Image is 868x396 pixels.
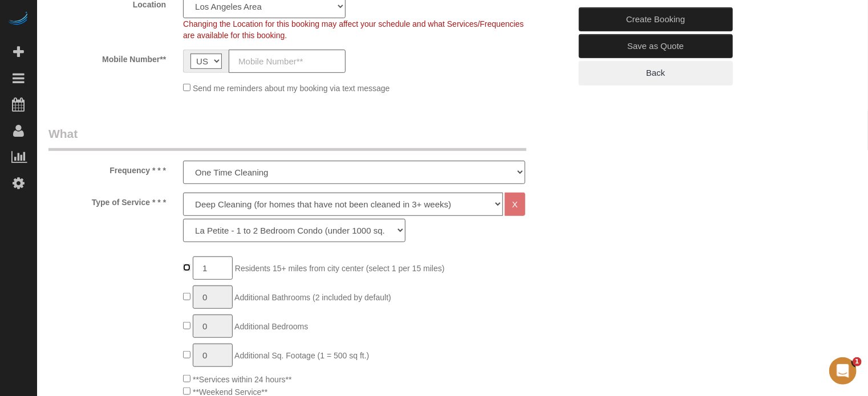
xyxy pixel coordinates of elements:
span: Additional Bedrooms [234,322,308,331]
a: Save as Quote [579,34,733,58]
span: 1 [853,357,862,366]
label: Frequency * * * [40,161,175,176]
span: **Services within 24 hours** [193,375,292,384]
span: Changing the Location for this booking may affect your schedule and what Services/Frequencies are... [183,19,524,40]
img: Automaid Logo [7,11,30,27]
legend: What [48,125,526,151]
span: Residents 15+ miles from city center (select 1 per 15 miles) [235,264,445,273]
label: Mobile Number** [40,50,175,65]
iframe: Intercom live chat [829,357,857,385]
a: Create Booking [579,7,733,31]
a: Back [579,61,733,85]
input: Mobile Number** [229,50,346,73]
span: Additional Bathrooms (2 included by default) [234,293,391,302]
span: Additional Sq. Footage (1 = 500 sq ft.) [234,351,369,360]
label: Type of Service * * * [40,193,175,208]
span: Send me reminders about my booking via text message [193,84,390,93]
